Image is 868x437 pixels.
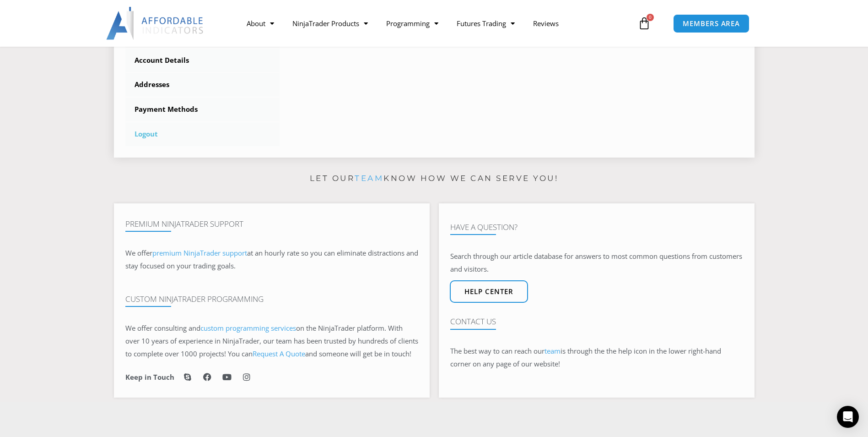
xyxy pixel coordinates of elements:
p: Search through our article database for answers to most common questions from customers and visit... [450,250,743,276]
span: at an hourly rate so you can eliminate distractions and stay focused on your trading goals. [125,248,418,270]
a: Addresses [125,73,280,97]
p: The best way to can reach our is through the the help icon in the lower right-hand corner on any ... [450,345,743,371]
a: team [355,174,383,183]
span: We offer consulting and [125,323,296,333]
img: LogoAI | Affordable Indicators – NinjaTrader [106,7,205,40]
a: Request A Quote [253,349,305,358]
a: 0 [624,10,664,37]
a: About [237,13,283,34]
a: Reviews [524,13,568,34]
span: We offer [125,248,152,257]
a: Payment Methods [125,98,280,121]
a: custom programming services [200,323,296,333]
a: premium NinjaTrader support [152,248,247,257]
a: MEMBERS AREA [673,14,749,33]
a: Programming [377,13,447,34]
nav: Menu [237,13,636,34]
span: Help center [464,288,513,295]
a: Help center [450,280,528,303]
span: MEMBERS AREA [683,20,740,27]
a: Logout [125,122,280,146]
a: Account Details [125,49,280,72]
a: team [545,346,561,355]
h4: Have A Question? [450,223,743,232]
p: Let our know how we can serve you! [114,171,755,186]
h4: Custom NinjaTrader Programming [125,295,418,304]
h4: Premium NinjaTrader Support [125,219,418,229]
div: Open Intercom Messenger [837,406,859,428]
span: on the NinjaTrader platform. With over 10 years of experience in NinjaTrader, our team has been t... [125,323,418,358]
a: NinjaTrader Products [283,13,377,34]
h6: Keep in Touch [125,373,174,382]
span: 0 [647,14,654,21]
h4: Contact Us [450,317,743,326]
a: Futures Trading [447,13,524,34]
